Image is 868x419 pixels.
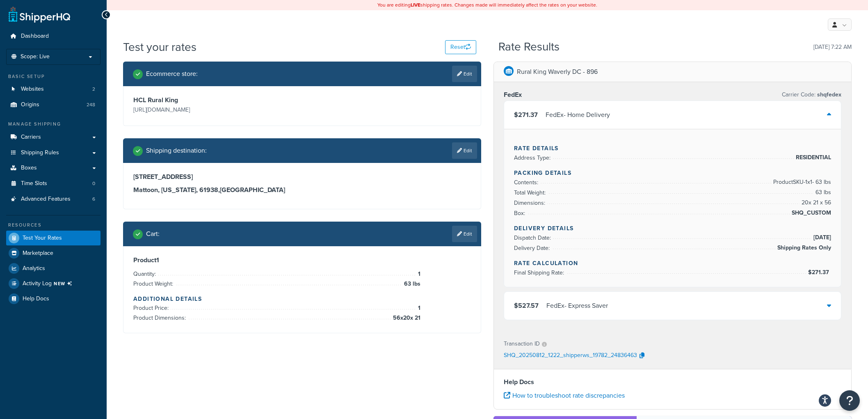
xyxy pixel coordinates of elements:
h1: Test your rates [123,39,196,55]
span: SHQ_CUSTOM [790,208,831,218]
h2: Ecommerce store : [146,70,198,78]
span: Test Your Rates [23,235,62,242]
h4: Additional Details [133,295,471,303]
div: FedEx - Home Delivery [546,109,610,121]
a: Origins248 [6,97,101,112]
span: RESIDENTIAL [794,153,831,163]
a: Marketplace [6,246,101,261]
h2: Cart : [146,230,160,238]
span: 0 [92,180,95,187]
a: Carriers [6,130,101,145]
span: $271.37 [808,268,831,277]
button: Open Resource Center [839,390,860,411]
h4: Packing Details [514,169,831,177]
span: [DATE] [811,233,831,243]
span: Time Slots [21,180,47,187]
span: Contents: [514,178,540,187]
a: Time Slots0 [6,176,101,191]
span: Product Dimensions: [133,314,188,322]
a: Edit [452,142,477,159]
p: [URL][DOMAIN_NAME] [133,104,300,116]
div: Resources [6,222,101,229]
span: 63 lbs [813,188,831,197]
span: Dashboard [21,33,49,40]
p: Transaction ID [504,338,540,350]
span: Shipping Rules [21,149,59,156]
span: Scope: Live [21,53,50,60]
h3: FedEx [504,91,522,99]
span: 1 [416,269,420,279]
h4: Rate Details [514,144,831,153]
span: Help Docs [23,295,49,302]
h3: Mattoon, [US_STATE], 61938 , [GEOGRAPHIC_DATA] [133,186,471,194]
span: Delivery Date: [514,244,552,252]
span: 6 [92,196,95,203]
h4: Delivery Details [514,224,831,233]
span: Final Shipping Rate: [514,268,566,277]
p: SHQ_20250812_1222_shipperws_19782_24836463 [504,350,637,362]
span: NEW [54,280,75,287]
span: Dispatch Date: [514,234,553,242]
span: Product Price: [133,304,171,312]
a: Websites2 [6,82,101,97]
li: [object Object] [6,276,101,291]
h4: Help Docs [504,377,841,387]
a: Advanced Features6 [6,192,101,207]
span: Product SKU-1 x 1 - 63 lbs [771,177,831,187]
span: $527.57 [514,301,539,310]
a: Test Your Rates [6,231,101,245]
div: Manage Shipping [6,121,101,128]
h2: Shipping destination : [146,147,207,154]
h3: [STREET_ADDRESS] [133,173,471,181]
a: Analytics [6,261,101,276]
div: FedEx - Express Saver [546,300,608,311]
span: 1 [416,303,420,313]
span: shqfedex [815,90,841,99]
span: Total Weight: [514,188,548,197]
h4: Rate Calculation [514,259,831,268]
a: How to troubleshoot rate discrepancies [504,391,625,400]
span: Dimensions: [514,199,547,207]
span: Address Type: [514,153,553,162]
span: Boxes [21,165,37,172]
li: Time Slots [6,176,101,191]
span: 20 x 21 x 56 [799,198,831,208]
a: Activity LogNEW [6,276,101,291]
p: [DATE] 7:22 AM [813,41,852,53]
div: Basic Setup [6,73,101,80]
a: Boxes [6,160,101,176]
span: Advanced Features [21,196,71,203]
a: Edit [452,66,477,82]
li: Websites [6,82,101,97]
span: Activity Log [23,278,75,289]
h3: Product 1 [133,256,471,264]
span: 248 [87,101,95,108]
a: Dashboard [6,29,101,44]
span: 2 [92,86,95,93]
span: Marketplace [23,250,53,257]
li: Advanced Features [6,192,101,207]
span: Origins [21,101,39,108]
p: Carrier Code: [782,89,841,101]
span: Quantity: [133,270,158,278]
span: 56 x 20 x 21 [391,313,420,323]
a: Help Docs [6,291,101,306]
span: Carriers [21,134,41,141]
span: Analytics [23,265,45,272]
span: Shipping Rates Only [775,243,831,253]
h3: HCL Rural King [133,96,300,104]
span: Websites [21,86,44,93]
span: Product Weight: [133,279,175,288]
button: Reset [445,40,476,54]
a: Shipping Rules [6,145,101,160]
b: LIVE [411,1,420,9]
span: Box: [514,209,527,218]
h2: Rate Results [498,41,560,53]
